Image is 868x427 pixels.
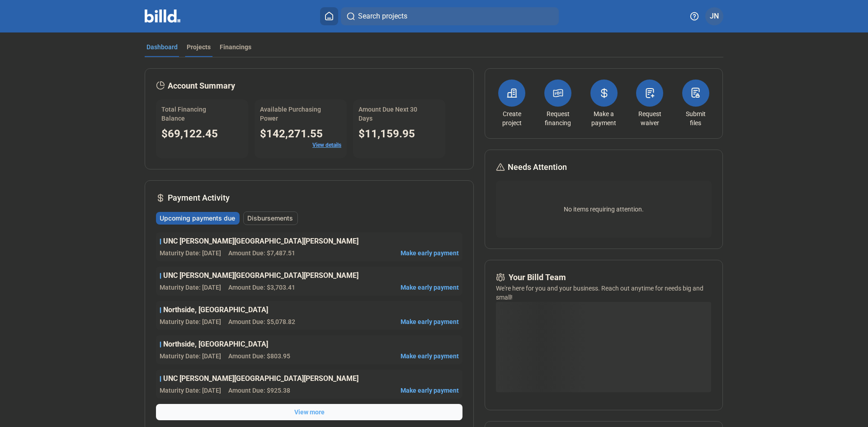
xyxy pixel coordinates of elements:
span: Upcoming payments due [160,214,235,223]
span: Account Summary [168,80,235,92]
span: Amount Due: $5,078.82 [228,317,295,326]
span: Maturity Date: [DATE] [160,352,221,361]
a: Request financing [542,109,574,127]
span: Northside, [GEOGRAPHIC_DATA] [163,339,268,350]
span: View more [294,408,325,417]
span: JN [710,11,719,22]
span: No items requiring attention. [500,205,708,214]
span: Northside, [GEOGRAPHIC_DATA] [163,305,268,315]
span: UNC [PERSON_NAME][GEOGRAPHIC_DATA][PERSON_NAME] [163,270,359,281]
a: Create project [496,109,528,127]
span: Search projects [358,11,407,22]
span: Amount Due: $7,487.51 [228,249,295,258]
div: Financings [220,42,251,52]
span: $142,271.55 [260,127,323,140]
img: Billd Company Logo [145,9,180,23]
span: Payment Activity [168,192,230,204]
span: Amount Due: $803.95 [228,352,290,361]
a: Request waiver [634,109,665,127]
span: Maturity Date: [DATE] [160,317,221,326]
span: Amount Due: $925.38 [228,386,290,395]
span: Needs Attention [508,161,567,174]
span: UNC [PERSON_NAME][GEOGRAPHIC_DATA][PERSON_NAME] [163,373,359,384]
span: Available Purchasing Power [260,106,321,122]
span: Total Financing Balance [161,106,206,122]
span: $11,159.95 [359,127,415,140]
span: Make early payment [401,352,459,361]
span: Make early payment [401,386,459,395]
a: Submit files [680,109,712,127]
span: Amount Due: $3,703.41 [228,283,295,292]
div: Projects [187,42,211,52]
span: Amount Due Next 30 Days [359,106,417,122]
span: Disbursements [247,214,293,223]
span: We're here for you and your business. Reach out anytime for needs big and small! [496,285,703,301]
div: Dashboard [146,42,178,52]
span: Your Billd Team [509,271,566,284]
div: loading [496,302,711,392]
a: Make a payment [588,109,620,127]
span: Maturity Date: [DATE] [160,386,221,395]
span: $69,122.45 [161,127,218,140]
span: UNC [PERSON_NAME][GEOGRAPHIC_DATA][PERSON_NAME] [163,236,359,247]
span: Make early payment [401,283,459,292]
span: Make early payment [401,317,459,326]
span: Maturity Date: [DATE] [160,249,221,258]
a: View details [312,142,341,148]
span: Maturity Date: [DATE] [160,283,221,292]
span: Make early payment [401,249,459,258]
